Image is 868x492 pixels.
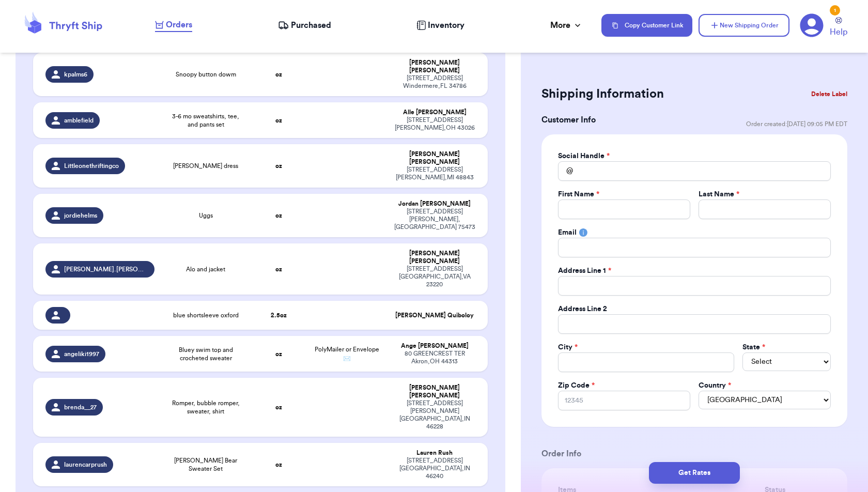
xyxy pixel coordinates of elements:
div: [PERSON_NAME] Quiboloy [394,312,475,319]
label: Last Name [699,189,739,199]
span: laurencarprush [64,460,107,469]
a: 1 [800,13,824,37]
div: Alle [PERSON_NAME] [394,109,475,116]
label: Country [699,380,731,391]
div: Jordan [PERSON_NAME] [394,200,475,208]
div: Ange [PERSON_NAME] [394,342,475,350]
label: First Name [558,189,599,199]
span: Order created: [DATE] 09:05 PM EDT [746,120,847,128]
a: Purchased [278,19,331,32]
label: Email [558,227,577,238]
label: Address Line 2 [558,304,607,314]
strong: 2.5 oz [271,312,287,318]
a: Inventory [416,19,464,32]
strong: oz [275,404,282,410]
label: State [742,342,765,352]
span: jordiehelms [64,211,97,220]
span: 3-6 mo sweatshirts, tee, and pants set [167,112,245,129]
span: blue shortsleeve oxford [173,311,239,319]
div: [STREET_ADDRESS] [PERSON_NAME] , [GEOGRAPHIC_DATA] 75473 [394,208,475,231]
span: Help [830,26,847,38]
div: [PERSON_NAME] [PERSON_NAME] [394,250,475,265]
h3: Order Info [541,448,847,460]
strong: oz [275,71,282,78]
span: Romper, bubble romper, sweater, shirt [167,399,245,416]
strong: oz [275,117,282,124]
div: [STREET_ADDRESS] [PERSON_NAME] , OH 43026 [394,116,475,132]
span: [PERSON_NAME].[PERSON_NAME] [64,265,148,273]
span: Purchased [291,19,331,32]
a: Orders [155,19,192,32]
span: Orders [166,19,192,31]
span: angeliki1997 [64,350,99,358]
h2: Shipping Information [541,86,664,102]
div: 80 GREENCREST TER Akron , OH 44313 [394,350,475,365]
div: [STREET_ADDRESS][PERSON_NAME] [GEOGRAPHIC_DATA] , IN 46228 [394,399,475,431]
span: brenda__27 [64,403,97,411]
div: [STREET_ADDRESS] [GEOGRAPHIC_DATA] , VA 23220 [394,265,475,288]
button: Delete Label [807,83,851,105]
div: [STREET_ADDRESS] [GEOGRAPHIC_DATA] , IN 46240 [394,457,475,480]
span: Inventory [428,19,464,32]
strong: oz [275,351,282,357]
span: kpalms6 [64,70,87,79]
h3: Customer Info [541,114,596,126]
label: Social Handle [558,151,610,161]
button: New Shipping Order [699,14,789,37]
span: PolyMailer or Envelope ✉️ [315,346,379,362]
strong: oz [275,462,282,468]
strong: oz [275,212,282,219]
div: [PERSON_NAME] [PERSON_NAME] [394,150,475,166]
div: 1 [830,5,840,16]
span: [PERSON_NAME] dress [173,162,238,170]
span: amblefield [64,116,94,125]
div: [PERSON_NAME] [PERSON_NAME] [394,384,475,399]
label: Address Line 1 [558,266,611,276]
span: Bluey swim top and crocheted sweater [167,346,245,362]
strong: oz [275,163,282,169]
div: Lauren Rush [394,449,475,457]
div: More [550,19,583,32]
span: Littleonethriftingco [64,162,119,170]
div: [STREET_ADDRESS] Windermere , FL 34786 [394,74,475,90]
span: Snoopy button dowm [176,70,236,79]
strong: oz [275,266,282,272]
span: [PERSON_NAME] Bear Sweater Set [167,456,245,473]
div: [STREET_ADDRESS] [PERSON_NAME] , MI 48843 [394,166,475,181]
a: Help [830,17,847,38]
button: Get Rates [649,462,740,484]
button: Copy Customer Link [601,14,692,37]
label: Zip Code [558,380,595,391]
div: @ [558,161,573,181]
span: Uggs [199,211,213,220]
div: [PERSON_NAME] [PERSON_NAME] [394,59,475,74]
span: Alo and jacket [186,265,225,273]
label: City [558,342,578,352]
input: 12345 [558,391,690,410]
